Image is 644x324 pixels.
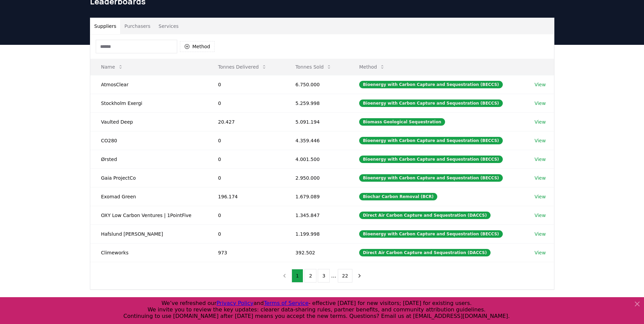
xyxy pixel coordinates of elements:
[292,269,303,283] button: 1
[90,18,121,34] button: Suppliers
[207,112,284,131] td: 20.427
[534,249,546,256] a: View
[207,224,284,243] td: 0
[284,150,348,168] td: 4.001.500
[318,269,330,283] button: 3
[534,231,546,237] a: View
[96,60,129,74] button: Name
[207,94,284,112] td: 0
[534,175,546,181] a: View
[207,243,284,262] td: 973
[90,131,207,150] td: CO280
[284,187,348,206] td: 1.679.089
[154,18,183,34] button: Services
[180,41,215,52] button: Method
[354,60,391,74] button: Method
[359,212,491,219] div: Direct Air Carbon Capture and Sequestration (DACCS)
[534,137,546,144] a: View
[359,81,503,88] div: Bioenergy with Carbon Capture and Sequestration (BECCS)
[213,60,272,74] button: Tonnes Delivered
[90,206,207,224] td: OXY Low Carbon Ventures | 1PointFive
[207,168,284,187] td: 0
[90,150,207,168] td: Ørsted
[534,81,546,88] a: View
[90,75,207,94] td: AtmosClear
[284,243,348,262] td: 392.502
[534,212,546,219] a: View
[207,75,284,94] td: 0
[359,174,503,182] div: Bioenergy with Carbon Capture and Sequestration (BECCS)
[305,269,316,283] button: 2
[354,269,365,283] button: next page
[338,269,353,283] button: 22
[359,249,491,256] div: Direct Air Carbon Capture and Sequestration (DACCS)
[534,119,546,125] a: View
[290,60,337,74] button: Tonnes Sold
[284,206,348,224] td: 1.345.847
[90,94,207,112] td: Stockholm Exergi
[359,230,503,238] div: Bioenergy with Carbon Capture and Sequestration (BECCS)
[284,131,348,150] td: 4.359.446
[90,112,207,131] td: Vaulted Deep
[284,75,348,94] td: 6.750.000
[359,100,503,107] div: Bioenergy with Carbon Capture and Sequestration (BECCS)
[284,94,348,112] td: 5.259.998
[284,168,348,187] td: 2.950.000
[284,112,348,131] td: 5.091.194
[90,243,207,262] td: Climeworks
[534,100,546,107] a: View
[284,224,348,243] td: 1.199.998
[359,118,445,126] div: Biomass Geological Sequestration
[120,18,154,34] button: Purchasers
[90,168,207,187] td: Gaia ProjectCo
[359,137,503,144] div: Bioenergy with Carbon Capture and Sequestration (BECCS)
[331,272,336,280] li: ...
[207,206,284,224] td: 0
[359,193,437,200] div: Biochar Carbon Removal (BCR)
[207,187,284,206] td: 196.174
[207,131,284,150] td: 0
[534,156,546,163] a: View
[90,187,207,206] td: Exomad Green
[534,193,546,200] a: View
[359,156,503,163] div: Bioenergy with Carbon Capture and Sequestration (BECCS)
[90,224,207,243] td: Hafslund [PERSON_NAME]
[207,150,284,168] td: 0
